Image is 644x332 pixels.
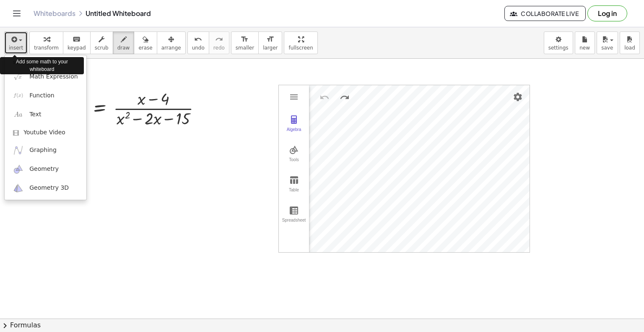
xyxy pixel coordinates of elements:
span: Geometry 3D [29,184,69,192]
span: save [601,45,613,51]
button: Log in [587,5,627,21]
span: undo [192,45,205,51]
img: f_x.png [13,90,23,101]
span: draw [117,45,130,51]
span: smaller [236,45,254,51]
span: Youtube Video [23,128,65,137]
button: settings [544,31,573,54]
span: keypad [68,45,86,51]
a: Function [5,86,86,105]
button: scrub [90,31,113,54]
button: new [575,31,595,54]
i: redo [215,34,223,44]
button: insert [4,31,28,54]
button: keyboardkeypad [63,31,91,54]
span: Math Expression [29,73,78,81]
button: redoredo [209,31,229,54]
button: draw [113,31,135,54]
button: format_sizelarger [258,31,282,54]
img: ggb-graphing.svg [13,145,23,155]
button: save [597,31,618,54]
button: Collaborate Live [504,6,586,21]
img: ggb-geometry.svg [13,164,23,175]
i: keyboard [73,34,80,44]
button: fullscreen [284,31,317,54]
a: Youtube Video [5,124,86,141]
span: settings [548,45,569,51]
span: Collaborate Live [512,10,579,17]
span: transform [34,45,59,51]
span: larger [263,45,278,51]
span: new [579,45,590,51]
span: fullscreen [288,45,313,51]
a: Math Expression [5,67,86,86]
a: Graphing [5,141,86,159]
span: erase [138,45,152,51]
button: arrange [157,31,186,54]
a: Whiteboards [34,9,75,18]
span: Function [29,91,55,100]
span: scrub [95,45,109,51]
a: Geometry [5,160,86,179]
button: Toggle navigation [10,7,23,20]
span: Graphing [29,146,57,154]
span: insert [9,45,23,51]
img: ggb-3d.svg [13,183,23,193]
i: format_size [241,34,249,44]
a: Geometry 3D [5,179,86,198]
i: format_size [266,34,274,44]
span: redo [213,45,225,51]
button: undoundo [187,31,209,54]
img: Aa.png [13,109,23,120]
span: Geometry [29,165,59,173]
img: sqrt_x.png [13,71,23,82]
i: undo [194,34,202,44]
span: Text [29,110,41,119]
button: transform [29,31,63,54]
button: load [620,31,640,54]
a: Text [5,105,86,124]
button: erase [134,31,157,54]
button: format_sizesmaller [231,31,259,54]
span: arrange [161,45,181,51]
span: load [624,45,635,51]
